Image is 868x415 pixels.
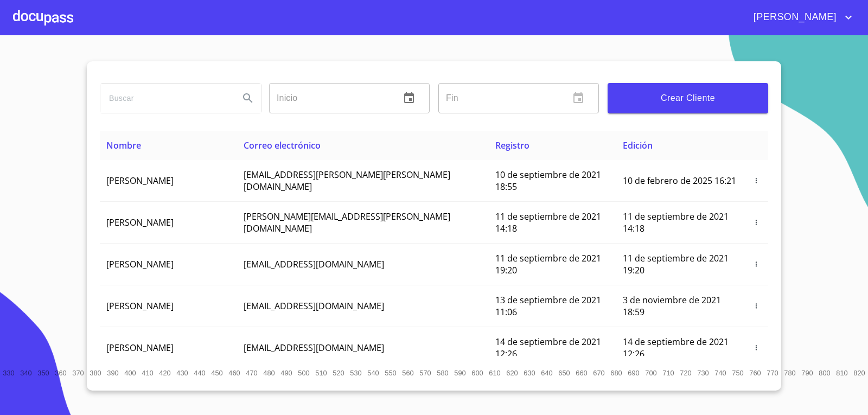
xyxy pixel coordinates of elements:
[623,139,653,151] span: Edición
[159,369,170,377] span: 420
[260,365,278,382] button: 480
[107,369,118,377] span: 390
[244,139,321,151] span: Correo electrónico
[228,369,240,377] span: 460
[645,369,656,377] span: 700
[52,365,69,382] button: 360
[623,252,729,276] span: 11 de septiembre de 2021 19:20
[819,369,830,377] span: 800
[556,365,573,382] button: 650
[124,369,136,377] span: 400
[72,369,84,377] span: 370
[469,365,486,382] button: 600
[35,365,52,382] button: 350
[315,369,327,377] span: 510
[106,300,174,312] span: [PERSON_NAME]
[235,85,261,111] button: Search
[194,369,205,377] span: 440
[495,169,601,193] span: 10 de septiembre de 2021 18:55
[660,365,677,382] button: 710
[495,252,601,276] span: 11 de septiembre de 2021 19:20
[278,365,295,382] button: 490
[623,175,736,187] span: 10 de febrero de 2025 16:21
[437,369,448,377] span: 580
[106,175,174,187] span: [PERSON_NAME]
[226,365,243,382] button: 460
[365,365,382,382] button: 540
[745,9,842,26] span: [PERSON_NAME]
[100,84,231,113] input: search
[836,369,847,377] span: 810
[382,365,399,382] button: 550
[211,369,222,377] span: 450
[295,365,312,382] button: 500
[69,365,87,382] button: 370
[347,365,365,382] button: 530
[749,369,761,377] span: 760
[243,365,260,382] button: 470
[714,369,726,377] span: 740
[298,369,309,377] span: 500
[122,365,139,382] button: 400
[610,369,622,377] span: 680
[312,365,330,382] button: 510
[625,365,642,382] button: 690
[263,369,275,377] span: 480
[538,365,556,382] button: 640
[712,365,729,382] button: 740
[833,365,851,382] button: 810
[486,365,503,382] button: 610
[385,369,396,377] span: 550
[784,369,795,377] span: 780
[176,369,188,377] span: 430
[745,9,855,26] button: account of current user
[454,369,465,377] span: 590
[106,258,174,270] span: [PERSON_NAME]
[139,365,156,382] button: 410
[521,365,538,382] button: 630
[156,365,174,382] button: 420
[541,369,552,377] span: 640
[106,342,174,354] span: [PERSON_NAME]
[623,210,729,234] span: 11 de septiembre de 2021 14:18
[524,369,535,377] span: 630
[746,365,764,382] button: 760
[208,365,226,382] button: 450
[816,365,833,382] button: 800
[106,216,174,228] span: [PERSON_NAME]
[576,369,587,377] span: 660
[590,365,608,382] button: 670
[662,369,674,377] span: 710
[642,365,660,382] button: 700
[677,365,694,382] button: 720
[142,369,153,377] span: 410
[330,365,347,382] button: 520
[419,369,431,377] span: 570
[434,365,451,382] button: 580
[623,336,729,360] span: 14 de septiembre de 2021 12:26
[417,365,434,382] button: 570
[697,369,709,377] span: 730
[732,369,743,377] span: 750
[853,369,865,377] span: 820
[764,365,781,382] button: 770
[350,369,361,377] span: 530
[90,369,101,377] span: 380
[495,139,529,151] span: Registro
[399,365,417,382] button: 560
[729,365,746,382] button: 750
[174,365,191,382] button: 430
[244,210,450,234] span: [PERSON_NAME][EMAIL_ADDRESS][PERSON_NAME][DOMAIN_NAME]
[495,336,601,360] span: 14 de septiembre de 2021 12:26
[244,258,384,270] span: [EMAIL_ADDRESS][DOMAIN_NAME]
[402,369,413,377] span: 560
[623,294,721,318] span: 3 de noviembre de 2021 18:59
[573,365,590,382] button: 660
[471,369,483,377] span: 600
[244,169,450,193] span: [EMAIL_ADDRESS][PERSON_NAME][PERSON_NAME][DOMAIN_NAME]
[694,365,712,382] button: 730
[37,369,49,377] span: 350
[680,369,691,377] span: 720
[781,365,799,382] button: 780
[799,365,816,382] button: 790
